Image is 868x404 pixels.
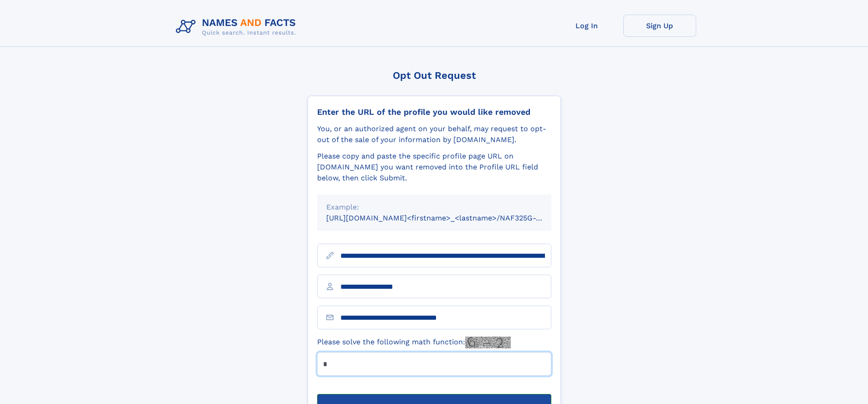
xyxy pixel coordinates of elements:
[172,15,303,39] img: Logo Names and Facts
[326,214,569,222] small: [URL][DOMAIN_NAME]<firstname>_<lastname>/NAF325G-xxxxxxxx
[550,15,623,37] a: Log In
[317,151,551,184] div: Please copy and paste the specific profile page URL on [DOMAIN_NAME] you want removed into the Pr...
[326,202,542,213] div: Example:
[317,107,551,117] div: Enter the URL of the profile you would like removed
[317,123,551,145] div: You, or an authorized agent on your behalf, may request to opt-out of the sale of your informatio...
[623,15,696,37] a: Sign Up
[317,337,511,348] label: Please solve the following math function:
[308,70,561,81] div: Opt Out Request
